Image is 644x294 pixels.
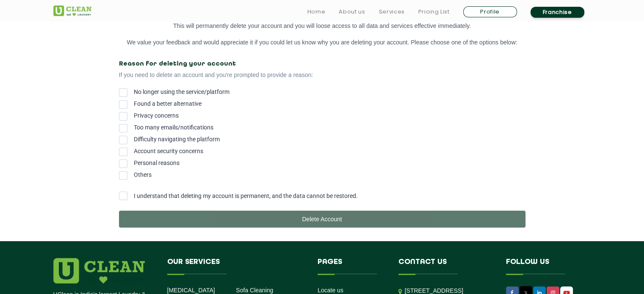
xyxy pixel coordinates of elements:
[307,7,326,17] a: Home
[119,211,525,228] button: Delete Account
[506,258,580,274] h4: Follow us
[134,100,202,107] span: Found a better alternative
[318,287,343,294] a: Locate us
[53,258,145,283] img: logo.png
[134,159,180,166] span: Personal reasons
[339,7,365,17] a: About us
[134,88,229,95] span: No longer using the service/platform
[119,38,525,47] p: We value your feedback and would appreciate it if you could let us know why you are deleting your...
[119,21,525,30] p: This will permanently delete your account and you will loose access to all data and services effe...
[167,258,305,274] h4: Our Services
[134,136,220,143] span: Difficulty navigating the platform
[236,287,273,294] a: Sofa Cleaning
[379,7,404,17] a: Services
[531,7,584,18] a: Franchise
[134,192,358,199] span: I understand that deleting my account is permanent, and the data cannot be restored.
[134,148,203,154] span: Account security concerns
[398,258,493,274] h4: Contact us
[119,60,525,68] h2: Reason for deleting your account
[53,5,91,16] img: UClean Laundry and Dry Cleaning
[134,112,179,119] span: Privacy concerns
[318,258,386,274] h4: Pages
[134,171,152,178] span: Others
[167,287,215,294] a: [MEDICAL_DATA]
[418,7,450,17] a: Pricing List
[119,71,525,78] p: If you need to delete an account and you're prompted to provide a reason:
[134,124,213,131] span: Too many emails/notifications
[463,6,517,17] a: Profile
